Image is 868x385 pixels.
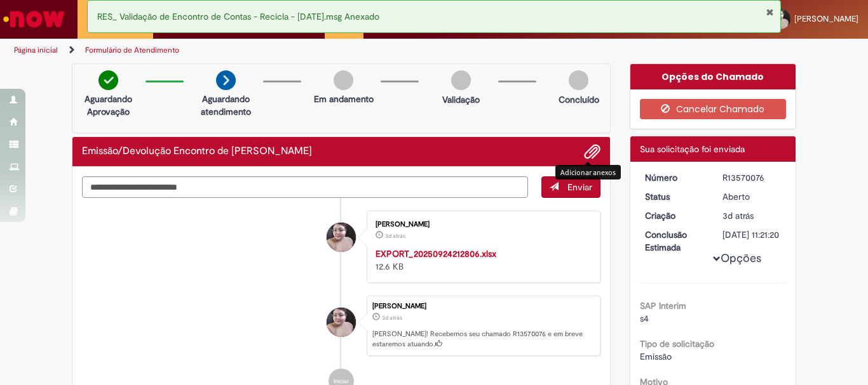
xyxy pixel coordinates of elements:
button: Cancelar Chamado [640,99,787,119]
p: Aguardando Aprovação [78,93,139,118]
div: R13570076 [722,171,782,184]
a: Página inicial [14,45,58,55]
time: 26/09/2025 11:21:15 [382,314,402,322]
p: Aguardando atendimento [195,93,257,118]
span: 3d atrás [722,210,754,221]
div: 12.6 KB [376,247,587,273]
button: Fechar Notificação [766,7,774,17]
span: Emissão [640,351,672,362]
div: [PERSON_NAME] [376,221,587,228]
div: Adicionar anexos [555,165,621,179]
b: Tipo de solicitação [640,338,714,349]
time: 26/09/2025 11:20:51 [385,232,405,240]
time: 26/09/2025 11:21:15 [722,210,754,221]
ul: Trilhas de página [10,39,569,62]
img: img-circle-grey.png [569,70,588,90]
img: img-circle-grey.png [334,70,353,90]
div: 26/09/2025 11:21:15 [722,209,782,222]
div: Victoria de Oliveira Alves Paulino [327,308,356,337]
button: Enviar [541,176,600,198]
p: Validação [442,93,480,106]
b: SAP Interim [640,300,686,311]
dt: Conclusão Estimada [635,228,714,254]
span: [PERSON_NAME] [794,13,858,24]
li: Victoria de Oliveira Alves Paulino [82,296,600,356]
div: [PERSON_NAME] [372,303,593,310]
img: ServiceNow [1,6,67,32]
a: Formulário de Atendimento [85,45,179,55]
dt: Criação [635,209,714,222]
img: img-circle-grey.png [451,70,471,90]
div: Victoria de Oliveira Alves Paulino [327,223,356,252]
span: RES_ Validação de Encontro de Contas - Recicla - [DATE].msg Anexado [97,11,379,22]
span: Enviar [567,181,592,193]
button: Adicionar anexos [584,143,600,160]
span: 3d atrás [385,232,405,240]
h2: Emissão/Devolução Encontro de Contas Fornecedor Histórico de tíquete [82,146,312,157]
dt: Número [635,171,714,184]
span: 3d atrás [382,314,402,322]
dt: Status [635,190,714,203]
div: [DATE] 11:21:20 [722,228,782,241]
p: Em andamento [314,93,374,105]
p: Concluído [559,93,599,106]
img: arrow-next.png [216,70,236,90]
textarea: Digite sua mensagem aqui... [82,176,528,198]
img: check-circle-green.png [98,70,118,90]
p: [PERSON_NAME]! Recebemos seu chamado R13570076 e em breve estaremos atuando. [372,329,593,349]
div: Aberto [722,190,782,203]
span: Sua solicitação foi enviada [640,143,745,155]
a: EXPORT_20250924212806.xlsx [376,248,496,259]
span: s4 [640,313,649,324]
div: Opções do Chamado [630,64,796,89]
